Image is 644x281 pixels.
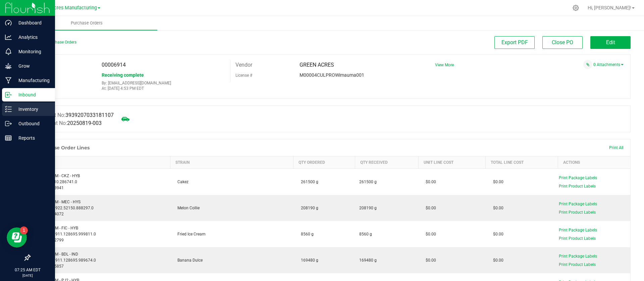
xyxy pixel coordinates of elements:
[298,206,318,210] span: 208190 g
[542,36,583,49] button: Close PO
[5,106,12,113] inline-svg: Inventory
[12,120,52,128] p: Outbound
[559,262,596,267] span: Print Product Labels
[5,63,12,69] inline-svg: Grow
[298,180,318,184] span: 261500 g
[65,112,114,118] span: 3939207033181107
[34,199,166,217] div: WGT - TRIM - MEC - HYS SKU: 1.51922.52150.888297.0 Part: 2014072
[593,62,624,67] a: 0 Attachments
[30,156,170,169] th: Item
[501,39,528,46] span: Export PDF
[298,258,318,263] span: 169480 g
[552,39,573,46] span: Close PO
[12,105,52,113] p: Inventory
[559,210,596,215] span: Print Product Labels
[102,86,225,91] p: At: [DATE] 4:53 PM EDT
[235,60,252,70] label: Vendor
[298,232,314,236] span: 8560 g
[559,184,596,189] span: Print Product Labels
[174,258,203,263] span: Banana Dulce
[490,258,503,263] span: $0.00
[559,236,596,241] span: Print Product Labels
[12,48,52,56] p: Monitoring
[102,81,225,85] p: By: [EMAIL_ADDRESS][DOMAIN_NAME]
[490,206,503,210] span: $0.00
[435,63,454,67] a: View More
[422,180,436,184] span: $0.00
[422,258,436,263] span: $0.00
[5,91,12,98] inline-svg: Inbound
[486,156,558,169] th: Total Line Cost
[300,72,364,78] span: M00004CULPROWimauma001
[359,257,377,263] span: 169480 g
[5,120,12,127] inline-svg: Outbound
[3,267,52,273] p: 07:25 AM EDT
[559,175,597,180] span: Print Package Labels
[174,232,206,236] span: Fried Ice Cream
[34,225,166,243] div: WGT - TRIM - FIC - HYB SKU: 1.51911.128695.999811.0 Part: 2022799
[12,134,52,142] p: Reports
[20,226,28,234] iframe: Resource center unread badge
[12,19,52,27] p: Dashboard
[37,5,97,11] span: Green Acres Manufacturing
[558,156,630,169] th: Actions
[35,119,102,127] label: Shipment No:
[606,39,615,46] span: Edit
[12,76,52,84] p: Manufacturing
[559,202,597,206] span: Print Package Labels
[293,156,355,169] th: Qty Ordered
[235,70,252,80] label: License #
[67,120,102,126] span: 20250819-003
[359,179,377,185] span: 261500 g
[62,20,112,26] span: Purchase Orders
[12,62,52,70] p: Grow
[300,62,334,68] span: GREEN ACRES
[422,232,436,236] span: $0.00
[490,180,503,184] span: $0.00
[170,156,293,169] th: Strain
[5,19,12,26] inline-svg: Dashboard
[35,111,114,119] label: Manifest No:
[37,145,90,150] h1: Purchase Order Lines
[5,34,12,41] inline-svg: Analytics
[5,135,12,141] inline-svg: Reports
[359,231,372,237] span: 8560 g
[102,62,126,68] span: 00006914
[583,60,592,69] span: Attach a document
[359,205,377,211] span: 208190 g
[609,145,624,150] span: Print All
[418,156,486,169] th: Unit Line Cost
[7,227,27,248] iframe: Resource center
[5,77,12,84] inline-svg: Manufacturing
[559,254,597,259] span: Print Package Labels
[16,16,157,30] a: Purchase Orders
[34,251,166,269] div: WGT - TRIM - BDL - IND SKU: 1.51911.128695.989674.0 Part: 2015857
[119,112,132,126] span: Mark as not Arrived
[12,33,52,41] p: Analytics
[3,273,52,278] p: [DATE]
[490,232,503,236] span: $0.00
[174,206,200,210] span: Melon Collie
[572,5,580,11] div: Manage settings
[422,206,436,210] span: $0.00
[588,5,631,10] span: Hi, [PERSON_NAME]!
[590,36,631,49] button: Edit
[355,156,419,169] th: Qty Received
[559,228,597,232] span: Print Package Labels
[102,72,144,78] span: Receiving complete
[174,180,189,184] span: Cakez
[12,91,52,99] p: Inbound
[34,173,166,191] div: WGT - TRIM - CKZ - HYB SKU: 1.3.10.286741.0 Part: 2013941
[5,48,12,55] inline-svg: Monitoring
[494,36,535,49] button: Export PDF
